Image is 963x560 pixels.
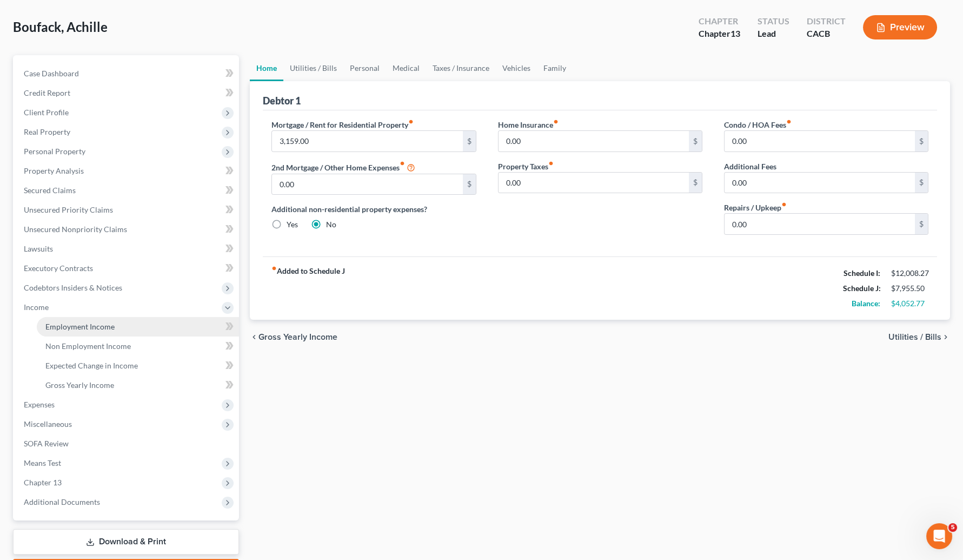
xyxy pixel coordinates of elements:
strong: Schedule I: [844,268,880,278]
div: District [807,15,846,28]
a: Case Dashboard [15,64,239,83]
div: $ [915,214,928,234]
a: SOFA Review [15,434,239,453]
div: Debtor 1 [263,94,301,107]
div: $7,955.50 [891,283,928,294]
div: $ [915,131,928,151]
a: Unsecured Priority Claims [15,200,239,220]
input: -- [272,174,462,195]
label: Condo / HOA Fees [724,119,792,130]
span: Gross Yearly Income [45,380,114,390]
a: Taxes / Insurance [426,55,496,81]
span: Executory Contracts [24,263,93,273]
span: Expected Change in Income [45,361,138,370]
a: Secured Claims [15,181,239,200]
span: Unsecured Nonpriority Claims [24,225,127,234]
label: Additional Fees [724,161,776,172]
label: Home Insurance [498,119,559,130]
div: CACB [807,28,846,40]
i: fiber_manual_record [786,119,792,124]
span: Income [24,302,49,312]
span: 5 [948,523,957,532]
span: Real Property [24,127,70,136]
span: Boufack, Achille [13,19,108,35]
a: Family [537,55,573,81]
span: Property Analysis [24,166,84,175]
i: chevron_right [941,333,950,341]
a: Utilities / Bills [283,55,343,81]
a: Vehicles [496,55,537,81]
label: Additional non-residential property expenses? [271,203,476,215]
button: Utilities / Bills chevron_right [888,333,950,341]
div: $ [689,131,702,151]
i: fiber_manual_record [408,119,414,124]
span: Employment Income [45,322,115,331]
span: SOFA Review [24,439,69,448]
i: fiber_manual_record [271,266,277,271]
a: Personal [343,55,386,81]
div: Status [758,15,789,28]
input: -- [272,131,462,151]
input: -- [499,131,689,151]
label: Mortgage / Rent for Residential Property [271,119,414,130]
div: $ [463,174,476,195]
span: Chapter 13 [24,478,62,487]
div: Chapter [699,15,740,28]
div: Chapter [699,28,740,40]
span: Credit Report [24,88,70,97]
span: Utilities / Bills [888,333,941,341]
strong: Added to Schedule J [271,266,345,311]
span: Means Test [24,458,61,467]
div: $ [915,173,928,193]
strong: Balance: [852,299,880,308]
div: $4,052.77 [891,298,928,309]
button: Preview [863,15,937,39]
a: Download & Print [13,529,239,555]
input: -- [725,214,915,234]
i: fiber_manual_record [553,119,559,124]
div: $ [463,131,476,151]
label: 2nd Mortgage / Other Home Expenses [271,161,415,174]
i: fiber_manual_record [400,161,405,166]
span: Secured Claims [24,186,76,195]
span: Lawsuits [24,244,53,253]
span: Client Profile [24,108,69,117]
a: Executory Contracts [15,259,239,278]
i: fiber_manual_record [781,202,787,207]
span: Non Employment Income [45,341,131,351]
iframe: Intercom live chat [926,523,952,549]
div: $12,008.27 [891,268,928,279]
a: Property Analysis [15,161,239,181]
strong: Schedule J: [843,284,881,293]
label: Repairs / Upkeep [724,202,787,213]
a: Employment Income [37,317,239,337]
a: Non Employment Income [37,337,239,356]
label: Property Taxes [498,161,554,172]
label: No [326,219,336,230]
span: Miscellaneous [24,419,72,429]
a: Credit Report [15,83,239,103]
input: -- [725,131,915,151]
span: Case Dashboard [24,69,79,78]
span: Codebtors Insiders & Notices [24,283,122,292]
input: -- [499,173,689,193]
a: Home [250,55,283,81]
label: Yes [287,219,298,230]
div: Lead [758,28,789,40]
a: Medical [386,55,426,81]
input: -- [725,173,915,193]
span: Expenses [24,400,55,409]
a: Lawsuits [15,239,239,259]
button: chevron_left Gross Yearly Income [250,333,337,341]
a: Gross Yearly Income [37,375,239,395]
div: $ [689,173,702,193]
span: Unsecured Priority Claims [24,205,113,214]
span: Additional Documents [24,497,100,506]
span: Personal Property [24,147,85,156]
a: Unsecured Nonpriority Claims [15,220,239,239]
i: chevron_left [250,333,258,341]
span: 13 [730,28,740,38]
i: fiber_manual_record [548,161,554,166]
a: Expected Change in Income [37,356,239,375]
span: Gross Yearly Income [258,333,337,341]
